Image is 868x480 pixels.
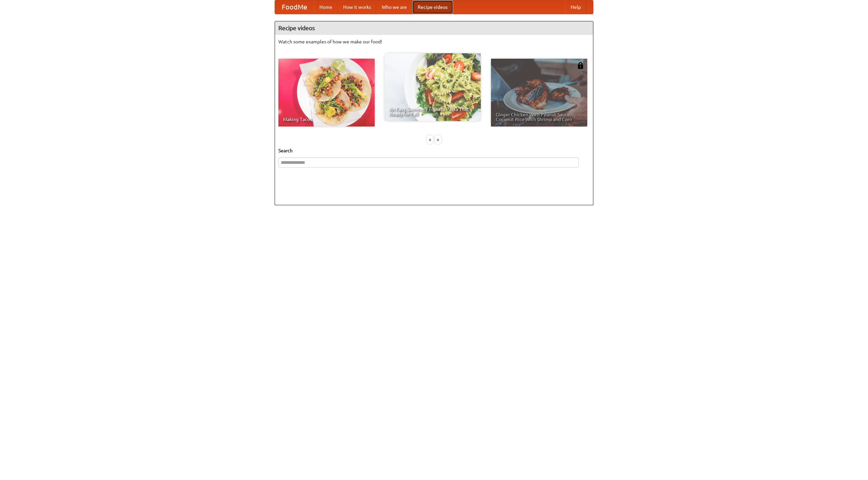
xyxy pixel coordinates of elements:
span: An Easy, Summery Tomato Pasta That's Ready for Fall [389,107,476,116]
a: Recipe videos [412,0,453,14]
p: Watch some examples of how we make our food! [278,38,590,45]
span: Making Tacos [283,117,370,122]
a: Home [314,0,338,14]
a: FoodMe [275,0,314,14]
a: Making Tacos [278,59,375,127]
a: Who we are [376,0,412,14]
a: Help [565,0,586,14]
h4: Recipe videos [275,21,593,35]
div: » [435,135,441,144]
div: « [427,135,433,144]
a: An Easy, Summery Tomato Pasta That's Ready for Fall [384,53,481,121]
h5: Search [278,147,590,154]
img: 483408.png [577,62,584,69]
a: How it works [338,0,376,14]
